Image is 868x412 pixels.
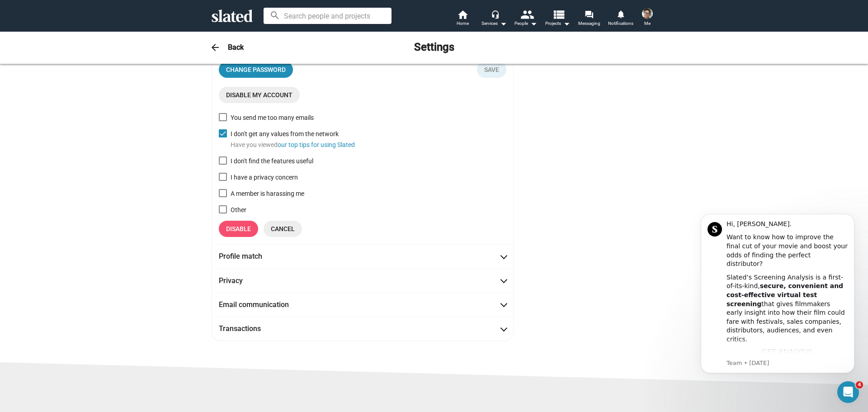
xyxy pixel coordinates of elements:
[219,62,293,78] button: Change password
[226,221,251,237] span: Disable
[219,324,300,333] mat-panel-title: Transactions
[687,203,868,407] iframe: Intercom notifications message
[510,9,542,29] button: People
[231,156,313,166] div: I don't find the features useful
[231,204,246,215] div: Other
[219,87,300,103] button: Disable my account
[578,18,600,29] span: Messaging
[212,293,514,317] mat-expansion-panel-header: Email communication
[231,188,304,199] div: A member is harassing me
[219,221,258,237] button: Disable
[856,381,863,388] span: 4
[491,10,499,18] mat-icon: headset_mic
[231,141,278,148] span: Have you viewed
[837,381,859,403] iframe: Intercom live chat
[477,62,506,78] button: Save
[608,18,633,29] span: Notifications
[542,9,573,29] button: Projects
[644,18,651,29] span: Me
[605,9,637,29] a: Notifications
[481,18,507,29] div: Services
[585,10,593,19] mat-icon: forum
[457,9,468,20] mat-icon: home
[219,276,300,285] mat-panel-title: Privacy
[212,269,514,293] mat-expansion-panel-header: Privacy
[552,8,565,21] mat-icon: view_list
[228,43,244,52] h3: Back
[271,221,295,237] span: Cancel
[545,18,570,29] span: Projects
[278,141,355,148] a: our top tips for using Slated
[528,18,539,29] mat-icon: arrow_drop_down
[514,18,537,29] div: People
[210,42,221,53] mat-icon: arrow_back
[642,8,653,19] img: Todd Nunes
[226,87,292,103] span: Disable my account
[637,6,658,30] button: Todd NunesMe
[264,8,392,24] input: Search people and projects
[561,18,572,29] mat-icon: arrow_drop_down
[520,8,533,21] mat-icon: people
[264,221,302,237] button: Cancel
[231,128,355,139] div: I don't get any values from the network
[478,9,510,29] button: Services
[231,112,314,123] div: You send me too many emails
[616,9,625,18] mat-icon: notifications
[231,172,298,183] div: I have a privacy concern
[484,62,499,78] span: Save
[573,9,605,29] a: Messaging
[447,9,478,29] a: Home
[212,317,514,341] mat-expansion-panel-header: Transactions
[212,244,514,268] mat-expansion-panel-header: Profile match
[219,251,300,261] mat-panel-title: Profile match
[457,18,469,29] span: Home
[498,18,509,29] mat-icon: arrow_drop_down
[414,40,454,55] h2: Settings
[226,62,286,78] span: Change password
[219,300,300,309] mat-panel-title: Email communication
